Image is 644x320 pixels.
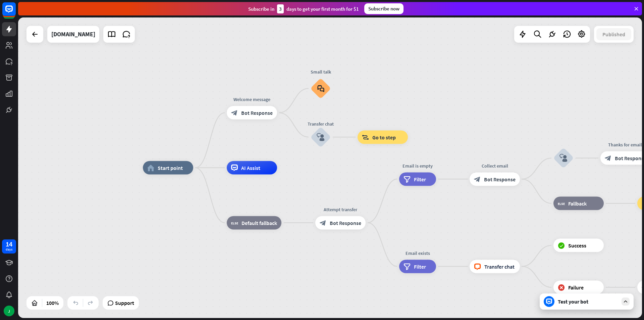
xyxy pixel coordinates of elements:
div: Test your bot [558,298,618,305]
div: days [6,247,12,252]
div: Collect email [465,162,525,169]
i: block_bot_response [320,219,326,226]
div: Subscribe in days to get your first month for $1 [248,4,359,13]
i: block_success [558,242,565,249]
span: Default fallback [241,219,277,226]
div: Small talk [306,68,336,75]
i: block_goto [362,134,369,140]
span: Support [115,298,134,308]
i: block_faq [317,85,324,92]
i: filter [404,263,411,270]
span: Failure [568,284,584,291]
span: Success [568,242,586,249]
div: Attempt transfer [310,206,371,213]
i: block_bot_response [605,155,611,162]
div: integritystaffingsolutions.com [51,26,95,43]
span: Start point [158,165,183,171]
div: J [4,306,14,316]
span: Bot Response [241,109,273,116]
a: 14 days [2,239,16,254]
div: 100% [44,298,61,308]
span: Filter [414,263,426,270]
span: Fallback [568,200,587,207]
i: filter [404,176,411,182]
i: block_bot_response [474,176,481,182]
span: AI Assist [241,165,260,171]
button: Published [596,28,631,40]
div: Transfer chat [301,120,341,127]
span: Go to step [372,134,396,140]
i: home_2 [147,165,154,171]
i: block_bot_response [231,109,238,116]
div: Email exists [394,249,441,256]
span: Bot Response [484,176,516,182]
div: Email is empty [394,162,441,169]
i: block_livechat [474,263,481,270]
i: block_user_input [317,133,325,141]
i: block_failure [558,284,565,291]
span: Filter [414,176,426,182]
i: block_user_input [559,154,568,162]
span: Transfer chat [484,263,515,270]
div: Subscribe now [364,3,404,14]
i: block_fallback [231,219,238,226]
i: block_fallback [558,200,565,207]
div: 14 [6,241,12,247]
span: Bot Response [330,219,361,226]
div: 3 [277,4,284,13]
div: Welcome message [222,96,282,103]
